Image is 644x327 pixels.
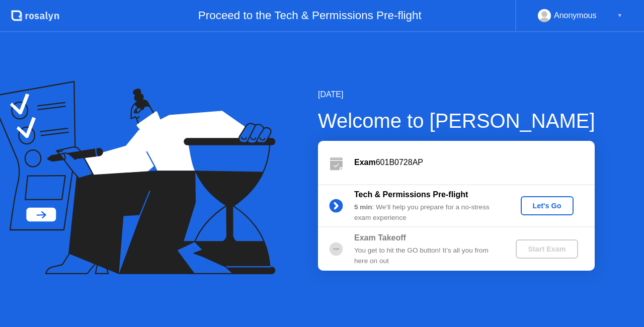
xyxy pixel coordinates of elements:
[318,89,595,101] div: [DATE]
[520,245,574,253] div: Start Exam
[617,9,622,22] div: ▼
[318,106,595,136] div: Welcome to [PERSON_NAME]
[354,190,468,199] b: Tech & Permissions Pre-flight
[554,9,597,22] div: Anonymous
[354,202,499,223] div: : We’ll help you prepare for a no-stress exam experience
[354,156,595,169] div: 601B0728AP
[354,246,499,266] div: You get to hit the GO button! It’s all you from here on out
[354,158,376,167] b: Exam
[516,239,578,259] button: Start Exam
[354,203,372,211] b: 5 min
[354,233,406,242] b: Exam Takeoff
[525,202,570,210] div: Let's Go
[521,196,574,215] button: Let's Go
